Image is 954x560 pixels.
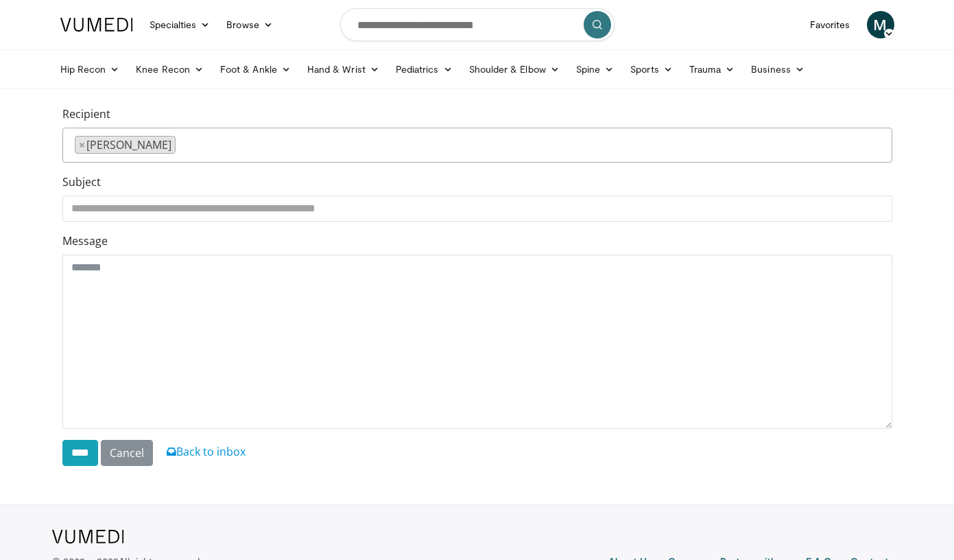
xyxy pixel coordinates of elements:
a: M [867,11,894,38]
a: Pediatrics [387,56,461,83]
label: Recipient [62,106,110,122]
img: VuMedi Logo [60,18,133,32]
span: × [79,137,85,153]
li: Sara Solasz [75,136,176,154]
a: Sports [622,56,681,83]
a: Knee Recon [128,56,212,83]
a: Trauma [681,56,743,83]
a: Hand & Wrist [299,56,387,83]
a: Browse [218,11,281,38]
a: Specialties [141,11,219,38]
a: Spine [568,56,622,83]
a: Business [743,56,813,83]
a: Back to inbox [167,444,246,459]
a: Shoulder & Elbow [461,56,568,83]
a: Favorites [802,11,859,38]
a: Cancel [101,440,153,466]
img: VuMedi Logo [52,530,124,544]
a: Hip Recon [52,56,128,83]
label: Message [62,233,108,249]
input: Search topics, interventions [340,8,615,41]
label: Subject [62,174,101,190]
a: Foot & Ankle [212,56,299,83]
